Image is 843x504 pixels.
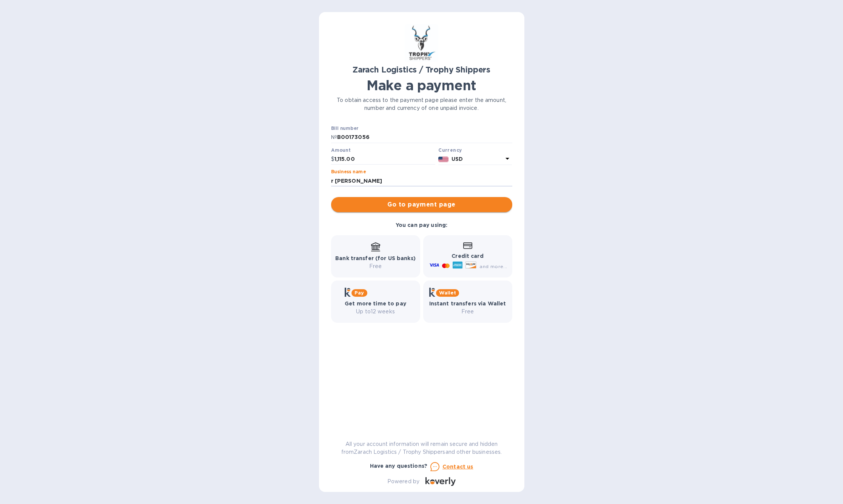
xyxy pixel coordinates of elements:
[331,133,337,141] p: №
[345,308,406,316] p: Up to 12 weeks
[387,478,419,486] p: Powered by
[479,264,507,269] span: and more...
[345,301,406,307] b: Get more time to pay
[429,308,506,316] p: Free
[331,197,512,212] button: Go to payment page
[331,148,350,153] label: Amount
[370,463,428,469] b: Have any questions?
[452,156,463,162] b: USD
[452,253,483,259] b: Credit card
[335,255,416,261] b: Bank transfer (for US banks)
[331,175,512,186] input: Enter business name
[331,77,512,93] h1: Make a payment
[335,262,416,270] p: Free
[439,290,456,296] b: Wallet
[331,96,512,112] p: To obtain access to the payment page please enter the amount, number and currency of one unpaid i...
[331,155,334,163] p: $
[331,126,358,131] label: Bill number
[331,170,366,174] label: Business name
[334,154,436,165] input: 0.00
[354,290,364,296] b: Pay
[337,200,506,209] span: Go to payment page
[337,132,512,143] input: Enter bill number
[429,301,506,307] b: Instant transfers via Wallet
[442,464,473,470] u: Contact us
[438,147,462,153] b: Currency
[396,222,447,228] b: You can pay using:
[353,65,490,74] b: Zarach Logistics / Trophy Shippers
[438,157,448,162] img: USD
[331,440,512,456] p: All your account information will remain secure and hidden from Zarach Logistics / Trophy Shipper...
